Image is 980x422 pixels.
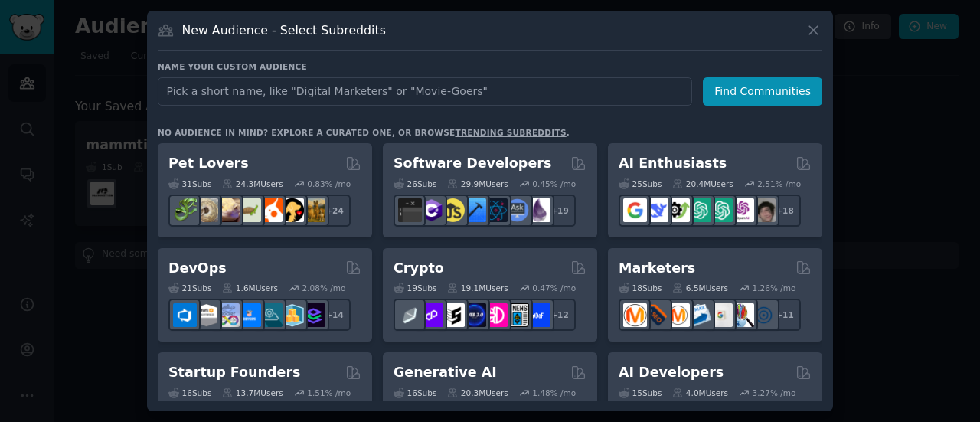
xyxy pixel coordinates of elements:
[730,198,754,222] img: OpenAIDev
[672,178,733,189] div: 20.4M Users
[280,198,304,222] img: PetAdvice
[455,128,566,137] a: trending subreddits
[672,388,728,398] div: 4.0M Users
[527,303,550,327] img: defi_
[619,363,724,382] h2: AI Developers
[394,388,436,398] div: 16 Sub s
[527,198,550,222] img: elixir
[168,259,227,278] h2: DevOps
[259,303,283,327] img: platformengineering
[544,299,576,331] div: + 12
[222,178,283,189] div: 24.3M Users
[173,198,197,222] img: herpetology
[194,303,218,327] img: AWS_Certified_Experts
[259,198,283,222] img: cockatiel
[769,195,801,227] div: + 18
[447,178,508,189] div: 29.9M Users
[505,198,529,222] img: AskComputerScience
[645,303,668,327] img: bigseo
[307,388,351,398] div: 1.51 % /mo
[158,61,822,72] h3: Name your custom audience
[757,178,801,189] div: 2.51 % /mo
[158,77,692,106] input: Pick a short name, like "Digital Marketers" or "Movie-Goers"
[447,388,508,398] div: 20.3M Users
[168,154,249,173] h2: Pet Lovers
[420,303,443,327] img: 0xPolygon
[666,303,690,327] img: AskMarketing
[168,363,300,382] h2: Startup Founders
[398,198,422,222] img: software
[619,388,661,398] div: 15 Sub s
[280,303,304,327] img: aws_cdk
[688,303,711,327] img: Emailmarketing
[302,283,346,293] div: 2.08 % /mo
[237,303,261,327] img: DevOpsLinks
[222,283,278,293] div: 1.6M Users
[216,198,240,222] img: leopardgeckos
[307,178,351,189] div: 0.83 % /mo
[216,303,240,327] img: Docker_DevOps
[484,303,508,327] img: defiblockchain
[753,283,796,293] div: 1.26 % /mo
[703,77,822,106] button: Find Communities
[237,198,261,222] img: turtle
[484,198,508,222] img: reactnative
[619,283,661,293] div: 18 Sub s
[302,303,325,327] img: PlatformEngineers
[168,388,211,398] div: 16 Sub s
[505,303,529,327] img: CryptoNews
[222,388,283,398] div: 13.7M Users
[394,154,551,173] h2: Software Developers
[688,198,711,222] img: chatgpt_promptDesign
[394,363,497,382] h2: Generative AI
[318,299,351,331] div: + 14
[672,283,728,293] div: 6.5M Users
[173,303,197,327] img: azuredevops
[441,198,465,222] img: learnjavascript
[619,178,661,189] div: 25 Sub s
[709,303,733,327] img: googleads
[619,259,695,278] h2: Marketers
[394,178,436,189] div: 26 Sub s
[394,259,444,278] h2: Crypto
[752,198,776,222] img: ArtificalIntelligence
[168,178,211,189] div: 31 Sub s
[462,303,486,327] img: web3
[318,195,351,227] div: + 24
[441,303,465,327] img: ethstaker
[619,154,727,173] h2: AI Enthusiasts
[769,299,801,331] div: + 11
[398,303,422,327] img: ethfinance
[394,283,436,293] div: 19 Sub s
[462,198,486,222] img: iOSProgramming
[666,198,690,222] img: AItoolsCatalog
[420,198,443,222] img: csharp
[709,198,733,222] img: chatgpt_prompts_
[532,388,576,398] div: 1.48 % /mo
[623,303,647,327] img: content_marketing
[168,283,211,293] div: 21 Sub s
[752,303,776,327] img: OnlineMarketing
[182,22,386,38] h3: New Audience - Select Subreddits
[447,283,508,293] div: 19.1M Users
[532,283,576,293] div: 0.47 % /mo
[730,303,754,327] img: MarketingResearch
[645,198,668,222] img: DeepSeek
[158,127,570,138] div: No audience in mind? Explore a curated one, or browse .
[532,178,576,189] div: 0.45 % /mo
[544,195,576,227] div: + 19
[753,388,796,398] div: 3.27 % /mo
[302,198,325,222] img: dogbreed
[623,198,647,222] img: GoogleGeminiAI
[194,198,218,222] img: ballpython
